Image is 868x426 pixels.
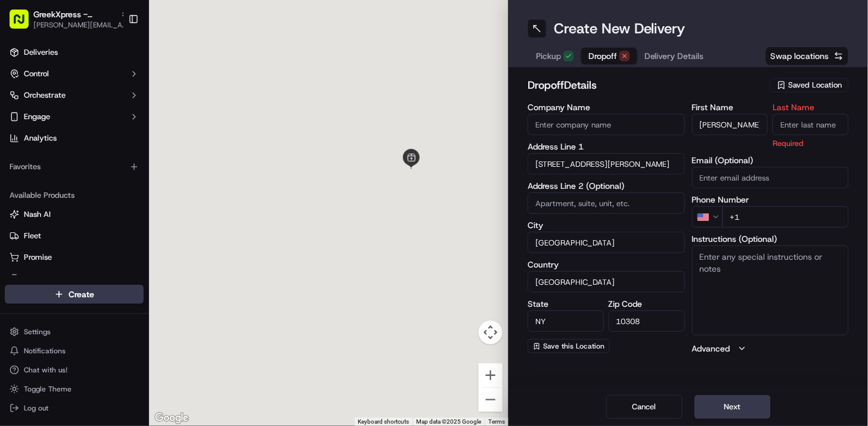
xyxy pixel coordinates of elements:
[5,343,144,359] button: Notifications
[185,153,217,167] button: See all
[5,324,144,340] button: Settings
[152,411,191,426] img: Google
[5,64,144,83] button: Control
[24,185,33,195] img: 1736555255976-a54dd68f-1ca7-489b-9aae-adbdc363a1c4
[160,217,165,226] span: •
[692,156,850,164] label: Email (Optional)
[12,155,80,164] div: Past conversations
[31,77,215,89] input: Got a question? Start typing here...
[528,192,685,214] input: Apartment, suite, unit, etc.
[479,321,503,344] button: Map camera controls
[644,50,704,62] span: Delivery Details
[33,8,116,20] button: GreekXpress - [GEOGRAPHIC_DATA]
[24,111,50,122] span: Engage
[101,268,110,277] div: 💻
[33,20,129,30] button: [PERSON_NAME][EMAIL_ADDRESS][DOMAIN_NAME]
[10,273,139,284] a: Product Catalog
[24,69,49,79] span: Control
[5,186,144,205] div: Available Products
[5,86,144,105] button: Orchestrate
[723,206,850,228] input: Enter phone number
[24,217,33,227] img: 1736555255976-a54dd68f-1ca7-489b-9aae-adbdc363a1c4
[5,381,144,397] button: Toggle Theme
[113,266,191,278] span: API Documentation
[692,235,850,243] label: Instructions (Optional)
[24,327,51,337] span: Settings
[24,403,48,413] span: Log out
[119,296,144,304] span: Pylon
[5,5,123,33] button: GreekXpress - [GEOGRAPHIC_DATA][PERSON_NAME][EMAIL_ADDRESS][DOMAIN_NAME]
[528,271,685,293] input: Enter country
[54,126,164,135] div: We're available if you need us!
[692,343,730,355] label: Advanced
[5,107,144,126] button: Engage
[692,195,850,204] label: Phone Number
[528,142,685,151] label: Address Line 1
[69,288,94,300] span: Create
[84,295,144,304] a: Powered byPylon
[606,395,683,419] button: Cancel
[5,226,144,245] button: Fleet
[37,185,97,194] span: [PERSON_NAME]
[536,50,561,62] span: Pickup
[479,363,503,387] button: Zoom in
[106,185,130,194] span: [DATE]
[5,129,144,148] a: Analytics
[773,138,849,149] p: Required
[5,205,144,224] button: Nash AI
[24,133,57,144] span: Analytics
[488,418,505,425] a: Terms (opens in new tab)
[12,173,31,192] img: Liam S.
[24,365,67,375] span: Chat with us!
[5,269,144,288] button: Product Catalog
[588,50,617,62] span: Dropoff
[12,268,21,277] div: 📗
[528,114,685,135] input: Enter company name
[609,310,685,332] input: Enter zip code
[12,206,31,225] img: Dianne Alexi Soriano
[543,341,604,351] span: Save this Location
[25,114,46,135] img: 5e9a9d7314ff4150bce227a61376b483.jpg
[5,157,144,176] div: Favorites
[167,217,191,226] span: [DATE]
[96,262,196,283] a: 💻API Documentation
[24,266,91,278] span: Knowledge Base
[479,388,503,412] button: Zoom out
[692,103,768,111] label: First Name
[528,260,685,269] label: Country
[358,418,409,426] button: Keyboard shortcuts
[528,339,610,353] button: Save this Location
[692,167,850,188] input: Enter email address
[12,12,36,36] img: Nash
[10,231,139,241] a: Fleet
[695,395,771,419] button: Next
[692,114,768,135] input: Enter first name
[528,232,685,253] input: Enter city
[24,273,81,284] span: Product Catalog
[24,47,58,58] span: Deliveries
[5,362,144,378] button: Chat with us!
[771,50,829,62] span: Swap locations
[554,19,686,38] h1: Create New Delivery
[528,221,685,229] label: City
[24,252,52,263] span: Promise
[37,217,158,226] span: [PERSON_NAME] [PERSON_NAME]
[528,182,685,190] label: Address Line 2 (Optional)
[528,300,604,308] label: State
[10,209,139,220] a: Nash AI
[203,117,217,132] button: Start new chat
[10,252,139,263] a: Promise
[773,114,849,135] input: Enter last name
[24,231,41,241] span: Fleet
[5,248,144,267] button: Promise
[7,262,96,283] a: 📗Knowledge Base
[24,90,66,101] span: Orchestrate
[5,400,144,416] button: Log out
[692,343,850,355] button: Advanced
[152,411,191,426] a: Open this area in Google Maps (opens a new window)
[528,310,604,332] input: Enter state
[54,114,196,126] div: Start new chat
[12,114,33,135] img: 1736555255976-a54dd68f-1ca7-489b-9aae-adbdc363a1c4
